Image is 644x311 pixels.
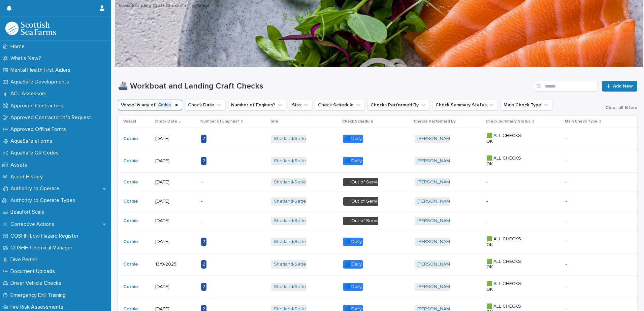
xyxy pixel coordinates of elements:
a: Vessel/Landing Craft Checks [119,1,182,9]
tr: Corbie [DATE]2Shetland/Setterness North 🟦 Daily[PERSON_NAME] 🟩 ALL CHECKS OK-- [118,128,637,150]
a: [PERSON_NAME] [417,262,454,267]
a: [PERSON_NAME] [417,218,454,224]
p: - [566,178,568,185]
div: 🟦 Daily [343,157,363,165]
p: - [566,157,568,164]
a: [PERSON_NAME] [417,136,454,142]
p: Check Schedule [342,118,373,125]
p: Approved Contractor Info Request [8,114,97,121]
p: Emergency Drill Training [8,292,71,299]
p: AquaSafe eForms [8,138,58,144]
a: Corbie [123,239,138,245]
a: Shetland/Setterness North [274,284,332,290]
a: [PERSON_NAME] [417,239,454,245]
p: [DATE] [155,239,196,245]
p: [DATE] [155,218,196,224]
button: Check Schedule [315,100,365,110]
p: - [566,197,568,204]
p: [DATE] [155,199,196,204]
a: Corbie [123,262,138,267]
p: 🟩 ALL CHECKS OK [486,281,528,292]
p: [DATE] [155,179,196,185]
p: 13/9/2025 [155,262,196,267]
a: [PERSON_NAME] [417,284,454,290]
tr: Corbie [DATE]2Shetland/Setterness North 🟦 Daily[PERSON_NAME] 🟩 ALL CHECKS OK-- [118,231,637,253]
a: Shetland/Setterness North [274,218,332,224]
p: Driver Vehicle Checks [8,280,67,286]
p: [DATE] [155,284,196,290]
div: 🟦 Daily [343,238,363,246]
p: - [566,283,568,290]
p: Approved Offline Forms [8,126,71,133]
p: [DATE] [155,136,196,142]
a: Add New [602,81,637,92]
span: Add New [613,84,633,89]
p: 🟩 ALL CHECKS OK [486,155,528,167]
p: Number of Engines? [200,118,239,125]
a: Shetland/Setterness North [274,262,332,267]
p: 🟩 ALL CHECKS OK [486,236,528,248]
a: Shetland/Setterness North [274,158,332,164]
div: 2 [201,157,206,165]
p: What's New? [8,55,46,62]
div: 2 [201,238,206,246]
tr: Corbie [DATE]-Shetland/Setterness North ⬛️ Out of Service[PERSON_NAME] --- [118,192,637,211]
a: [PERSON_NAME] [417,179,454,185]
button: Number of Engines? [228,100,286,110]
p: Authority to Operate [8,185,65,192]
p: - [486,199,528,204]
a: Corbie [123,199,138,204]
div: 🟦 Daily [343,283,363,291]
button: Vessel [118,100,182,110]
p: Authority to Operate Types [8,197,80,204]
p: [DATE] [155,158,196,164]
p: - [486,218,528,224]
button: Main Check Type [501,100,552,110]
p: - [201,218,243,224]
p: - [566,135,568,142]
a: Corbie [123,158,138,164]
p: Document Uploads [8,268,60,275]
p: Assets [8,162,33,168]
p: - [201,199,243,204]
a: Corbie [123,218,138,224]
a: Shetland/Setterness North [274,136,332,142]
button: Checks Performed By [367,100,430,110]
p: Dive Permit [8,256,43,263]
p: Fire Risk Assessments [8,304,69,310]
p: Beaufort Scale [8,209,50,215]
tr: Corbie 13/9/20252Shetland/Setterness North 🟦 Daily[PERSON_NAME] 🟩 ALL CHECKS OK-- [118,253,637,276]
button: Site [289,100,312,110]
input: Search [534,81,598,92]
p: ACL Assessors [8,91,52,97]
tr: Corbie [DATE]-Shetland/Setterness North ⬛️ Out of Service[PERSON_NAME] --- [118,211,637,231]
a: [PERSON_NAME] [417,158,454,164]
a: [PERSON_NAME] [417,199,454,204]
p: COSHH Low Hazard Register [8,233,84,239]
p: List View [189,2,209,9]
h1: 🚢 Workboat and Landing Craft Checks [118,81,531,91]
button: Check Summary Status [432,100,498,110]
p: Home [8,43,30,50]
div: ⬛️ Out of Service [343,217,384,225]
p: - [566,238,568,245]
a: Corbie [123,284,138,290]
p: Checks Performed By [414,118,456,125]
button: Clear all filters [600,105,637,110]
p: Corrective Actions [8,221,60,228]
div: 🟦 Daily [343,135,363,143]
div: 2 [201,135,206,143]
p: Main Check Type [565,118,598,125]
span: Clear all filters [605,105,637,110]
tr: Corbie [DATE]-Shetland/Setterness North ⬛️ Out of Service[PERSON_NAME] --- [118,172,637,192]
p: AquaSafe QR Codes [8,150,64,156]
div: ⬛️ Out of Service [343,178,384,186]
p: Check Date [155,118,177,125]
a: Shetland/Setterness North [274,179,332,185]
a: Shetland/Setterness North [274,199,332,204]
p: Mental Health First Aiders [8,67,76,73]
p: 🟩 ALL CHECKS OK [486,259,528,270]
p: Vessel [123,118,136,125]
div: 2 [201,283,206,291]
